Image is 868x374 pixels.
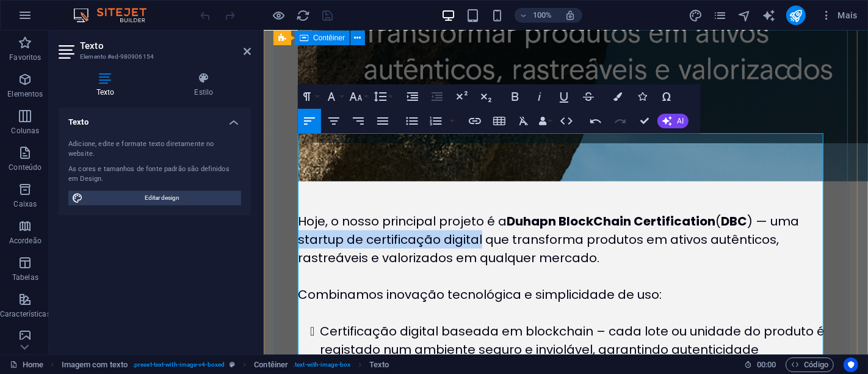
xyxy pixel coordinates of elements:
[515,8,558,23] button: 100%
[689,8,703,23] button: design
[677,117,684,125] span: AI
[347,84,370,109] button: Font Size
[565,10,576,21] i: Ao redimensionar, ajusta automaticamente o nível de zoom para caber no dispositivo escolhido.
[424,109,447,133] button: Ordered List
[62,358,128,372] span: Clique para selecionar. Clique duas vezes para editar
[59,108,251,130] h4: Texto
[577,84,600,109] button: Strikethrough
[816,5,863,25] button: Mais
[737,8,752,23] button: navigator
[762,8,776,23] button: text_generator
[11,126,39,136] p: Colunas
[631,84,654,109] button: Icons
[552,84,576,109] button: Underline (Ctrl+U)
[765,360,767,369] span: :
[474,84,497,109] button: Subscript
[272,8,286,23] button: Clique aqui para sair do modo de visualização e continuar editando
[533,8,552,23] h6: 100%
[457,182,483,199] strong: DBC
[655,84,678,109] button: Special Characters
[298,84,321,109] button: Paragraph Format
[537,109,554,133] button: Data Bindings
[9,163,42,172] p: Conteúdo
[10,358,43,372] a: Clique para cancelar a seleção. Clique duas vezes para abrir as Páginas
[512,109,535,133] button: Clear Formatting
[369,358,389,372] span: Clique para selecionar. Clique duas vezes para editar
[528,84,551,109] button: Italic (Ctrl+I)
[463,109,486,133] button: Insert Link
[584,109,607,133] button: Undo (Ctrl+Z)
[297,9,311,23] i: Recarregar página
[9,53,41,62] p: Favoritos
[762,9,776,23] i: AI Writer
[62,358,389,372] nav: breadcrumb
[713,8,728,23] button: pages
[633,109,656,133] button: Confirm (Ctrl+⏎)
[230,361,235,368] i: Este elemento é uma predefinição personalizável
[322,84,345,109] button: Font Family
[791,358,828,372] span: Código
[12,273,38,282] p: Tabelas
[555,109,578,133] button: HTML
[56,291,562,346] li: Certificação digital baseada em blockchain – cada lote ou unidade do produto é registado num ambi...
[243,182,452,199] strong: Duhapn BlockChain Certification
[450,84,473,109] button: Superscript
[34,255,398,273] span: Combinamos inovação tecnológica e simplicidade de uso:
[757,358,776,372] span: 00 00
[70,8,162,23] img: Editor Logo
[59,72,157,98] h4: Texto
[786,5,806,25] button: publish
[34,182,535,236] span: Hoje, o nosso principal projeto é a ( ) — uma startup de certificação digital que transforma prod...
[254,358,288,372] span: Clique para selecionar. Clique duas vezes para editar
[296,8,311,23] button: reload
[80,40,251,51] h2: Texto
[689,9,703,23] i: Design (Ctrl+Alt+Y)
[87,191,237,205] span: Editar design
[68,191,241,205] button: Editar design
[293,358,350,372] span: . text-with-image-box
[371,109,394,133] button: Align Justify
[68,139,241,159] div: Adicione, edite e formate texto diretamente no website.
[322,109,345,133] button: Align Center
[298,109,321,133] button: Align Left
[401,84,424,109] button: Increase Indent
[9,236,42,246] p: Acordeão
[609,109,632,133] button: Redo (Ctrl+Shift+Z)
[157,72,251,98] h4: Estilo
[844,358,858,372] button: Usercentrics
[488,109,511,133] button: Insert Table
[313,34,345,42] span: Contêiner
[14,199,37,209] p: Caixas
[7,89,43,99] p: Elementos
[425,84,449,109] button: Decrease Indent
[657,114,689,128] button: AI
[447,109,457,133] button: Ordered List
[789,9,803,23] i: Publicar
[820,9,858,21] span: Mais
[80,51,226,62] h3: Elemento #ed-980906154
[606,84,629,109] button: Colors
[68,164,241,185] div: As cores e tamanhos de fonte padrão são definidos em Design.
[371,84,394,109] button: Line Height
[504,84,527,109] button: Bold (Ctrl+B)
[132,358,225,372] span: . preset-text-with-image-v4-boxed
[786,358,834,372] button: Código
[744,358,776,372] h6: Tempo de sessão
[347,109,370,133] button: Align Right
[713,9,727,23] i: Páginas (Ctrl+Alt+S)
[737,9,751,23] i: Navegador
[400,109,424,133] button: Unordered List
